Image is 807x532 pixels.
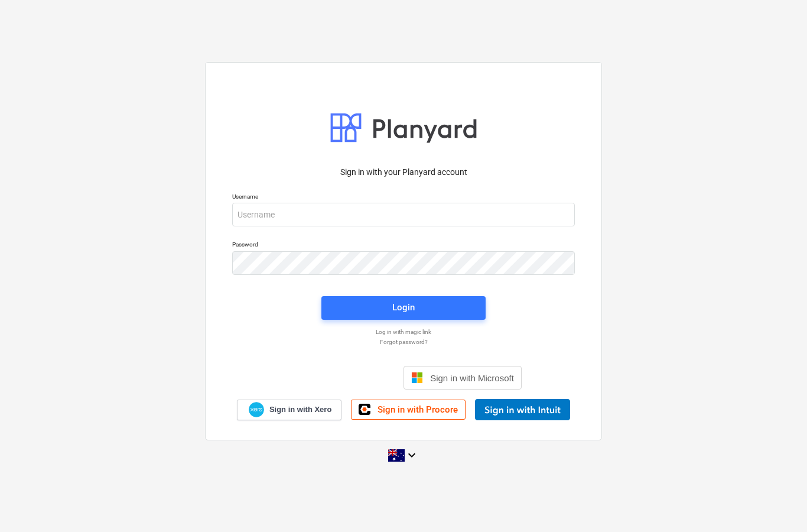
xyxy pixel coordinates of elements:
i: keyboard_arrow_down [405,448,419,462]
div: Sign in with Google. Opens in new tab [285,365,394,391]
a: Sign in with Xero [237,400,342,420]
button: Login [321,296,486,320]
a: Log in with magic link [226,328,581,336]
a: Forgot password? [226,338,581,346]
span: Sign in with Procore [378,404,458,415]
p: Password [232,241,575,251]
p: Sign in with your Planyard account [232,166,575,179]
img: Xero logo [249,402,264,418]
iframe: Sign in with Google Button [279,365,400,391]
span: Sign in with Microsoft [430,373,514,383]
span: Sign in with Xero [269,404,331,415]
input: Username [232,203,575,226]
p: Username [232,193,575,203]
a: Sign in with Procore [351,400,466,420]
img: Microsoft logo [411,372,423,384]
div: Login [392,300,415,315]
